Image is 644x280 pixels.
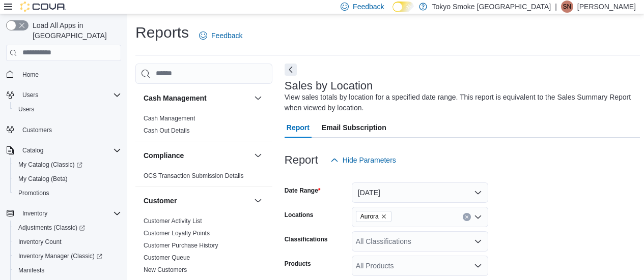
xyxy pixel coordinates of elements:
span: Home [18,68,121,81]
span: Inventory [18,207,121,220]
label: Date Range [285,186,321,195]
button: Users [18,89,42,101]
button: Cash Management [144,93,250,103]
span: Manifests [18,266,44,274]
span: Users [22,91,38,99]
span: Aurora [356,211,391,222]
a: Inventory Manager (Classic) [10,249,125,263]
label: Products [285,260,311,268]
a: OCS Transaction Submission Details [144,172,244,179]
span: My Catalog (Beta) [18,175,68,183]
span: Dark Mode [393,12,393,13]
p: [PERSON_NAME] [577,1,636,13]
span: Inventory Manager (Classic) [18,252,102,260]
a: Inventory Manager (Classic) [14,250,106,262]
span: Catalog [22,146,43,154]
button: Open list of options [474,213,482,221]
button: Compliance [252,149,264,162]
button: Next [285,64,297,76]
button: Cash Management [252,92,264,104]
button: [DATE] [352,182,488,203]
span: Feedback [211,30,242,41]
a: Promotions [14,187,53,199]
span: Cash Out Details [144,127,190,135]
button: Users [10,102,125,116]
span: Users [14,103,121,115]
label: Classifications [285,235,328,243]
a: Cash Management [144,115,195,122]
div: Compliance [135,170,272,186]
button: Inventory [18,207,51,220]
a: New Customers [144,266,187,273]
a: Cash Out Details [144,127,190,134]
a: Adjustments (Classic) [10,221,125,235]
button: Open list of options [474,262,482,270]
span: Inventory Count [18,238,62,246]
button: Hide Parameters [326,150,400,170]
span: Load All Apps in [GEOGRAPHIC_DATA] [29,20,121,41]
span: New Customers [144,266,187,274]
button: Inventory Count [10,235,125,249]
p: Tokyo Smoke [GEOGRAPHIC_DATA] [432,1,551,13]
span: Report [287,117,310,138]
span: Promotions [18,189,49,197]
a: My Catalog (Classic) [14,159,87,171]
button: Promotions [10,186,125,200]
button: Customer [144,196,250,206]
button: Catalog [2,143,125,158]
button: Compliance [144,150,250,161]
h3: Report [285,154,318,166]
span: Cash Management [144,114,195,122]
span: Customers [22,126,52,134]
span: Customer Queue [144,254,190,262]
h3: Cash Management [144,93,207,103]
span: My Catalog (Classic) [18,161,82,169]
span: Users [18,89,121,101]
button: Users [2,88,125,102]
span: Inventory Manager (Classic) [14,250,121,262]
button: Inventory [2,206,125,221]
button: Customer [252,195,264,207]
div: Customer [135,215,272,280]
a: Customer Activity List [144,217,202,225]
span: Email Subscription [322,117,386,138]
span: Adjustments (Classic) [18,224,85,232]
span: My Catalog (Classic) [14,159,121,171]
button: Manifests [10,263,125,277]
a: My Catalog (Beta) [14,173,72,185]
span: SN [563,1,572,13]
a: Manifests [14,264,48,276]
a: Adjustments (Classic) [14,222,89,234]
p: | [555,1,557,13]
span: Users [18,105,34,113]
a: My Catalog (Classic) [10,158,125,172]
h1: Reports [135,22,189,43]
span: Feedback [353,2,384,12]
span: Promotions [14,187,121,199]
a: Customer Loyalty Points [144,230,210,237]
div: Cash Management [135,112,272,141]
h3: Customer [144,196,177,206]
h3: Compliance [144,150,184,161]
button: Open list of options [474,237,482,245]
button: Clear input [463,213,471,221]
span: Inventory Count [14,236,121,248]
span: Inventory [22,209,47,217]
span: Adjustments (Classic) [14,222,121,234]
input: Dark Mode [393,2,414,12]
div: View sales totals by location for a specified date range. This report is equivalent to the Sales ... [285,92,635,113]
span: Catalog [18,144,121,157]
span: Customer Loyalty Points [144,229,210,237]
span: Customer Activity List [144,217,202,225]
img: Cova [20,2,66,12]
span: Manifests [14,264,121,276]
button: Customers [2,122,125,137]
a: Feedback [195,25,246,46]
a: Customer Purchase History [144,242,218,249]
h3: Sales by Location [285,80,373,92]
a: Users [14,103,38,115]
span: Home [22,71,39,79]
span: Customers [18,123,121,136]
label: Locations [285,211,314,219]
